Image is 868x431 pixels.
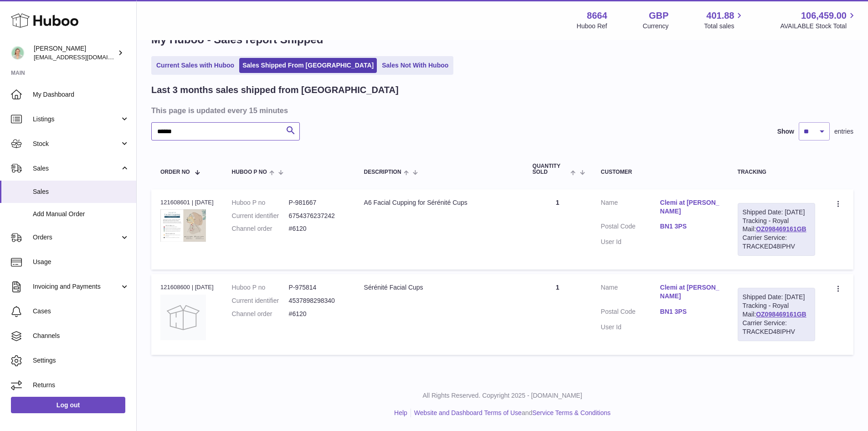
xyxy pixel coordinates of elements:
[780,10,857,31] a: 106,459.00 AVAILABLE Stock Total
[232,283,289,292] dt: Huboo P no
[801,10,847,22] span: 106,459.00
[660,283,719,301] a: Clemi at [PERSON_NAME]
[33,381,129,389] span: Returns
[738,169,815,175] div: Tracking
[232,224,289,233] dt: Channel order
[532,409,611,416] a: Service Terms & Conditions
[738,203,815,256] div: Tracking - Royal Mail:
[33,356,129,365] span: Settings
[738,288,815,341] div: Tracking - Royal Mail:
[364,198,514,207] div: A6 Facial Cupping for Sérénité Cups
[11,397,125,413] a: Log out
[394,409,407,416] a: Help
[704,22,745,31] span: Total sales
[33,187,129,196] span: Sales
[660,222,719,231] a: BN1 3PS
[33,282,120,291] span: Invoicing and Payments
[33,332,129,340] span: Channels
[660,307,719,316] a: BN1 3PS
[411,409,611,417] li: and
[144,391,861,400] p: All Rights Reserved. Copyright 2025 - [DOMAIN_NAME]
[601,307,660,318] dt: Postal Code
[34,53,134,61] span: [EMAIL_ADDRESS][DOMAIN_NAME]
[743,234,810,251] div: Carrier Service: TRACKED48IPHV
[780,22,857,31] span: AVAILABLE Stock Total
[160,169,190,175] span: Order No
[643,22,669,31] div: Currency
[160,209,206,242] img: 86641714771293.png
[289,212,346,220] dd: 6754376237242
[649,10,668,22] strong: GBP
[524,189,592,270] td: 1
[533,163,569,175] span: Quantity Sold
[160,283,214,291] div: 121608600 | [DATE]
[33,164,120,173] span: Sales
[364,169,401,175] span: Description
[601,169,719,175] div: Customer
[151,84,399,96] h2: Last 3 months sales shipped from [GEOGRAPHIC_DATA]
[160,295,206,340] img: no-photo.jpg
[601,198,660,218] dt: Name
[232,296,289,305] dt: Current identifier
[577,22,607,31] div: Huboo Ref
[660,198,719,216] a: Clemi at [PERSON_NAME]
[743,293,810,301] div: Shipped Date: [DATE]
[33,307,129,316] span: Cases
[33,115,120,124] span: Listings
[153,58,237,73] a: Current Sales with Huboo
[704,10,745,31] a: 401.88 Total sales
[232,212,289,220] dt: Current identifier
[601,283,660,303] dt: Name
[289,198,346,207] dd: P-981667
[756,225,806,233] a: OZ098469161GB
[743,208,810,217] div: Shipped Date: [DATE]
[160,198,214,207] div: 121608601 | [DATE]
[33,258,129,266] span: Usage
[232,169,267,175] span: Huboo P no
[11,46,25,60] img: internalAdmin-8664@internal.huboo.com
[232,310,289,318] dt: Channel order
[151,105,851,115] h3: This page is updated every 15 minutes
[289,224,346,233] dd: #6120
[524,274,592,354] td: 1
[601,323,660,332] dt: User Id
[239,58,377,73] a: Sales Shipped From [GEOGRAPHIC_DATA]
[834,127,853,136] span: entries
[33,90,129,99] span: My Dashboard
[601,222,660,233] dt: Postal Code
[289,283,346,292] dd: P-975814
[587,10,607,22] strong: 8664
[756,311,806,318] a: OZ098469161GB
[706,10,734,22] span: 401.88
[379,58,452,73] a: Sales Not With Huboo
[33,210,129,218] span: Add Manual Order
[743,319,810,336] div: Carrier Service: TRACKED48IPHV
[777,127,794,136] label: Show
[33,140,120,148] span: Stock
[34,44,116,62] div: [PERSON_NAME]
[289,296,346,305] dd: 4537898298340
[232,198,289,207] dt: Huboo P no
[601,238,660,246] dt: User Id
[414,409,522,416] a: Website and Dashboard Terms of Use
[289,310,346,318] dd: #6120
[33,233,120,242] span: Orders
[364,283,514,292] div: Sérénité Facial Cups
